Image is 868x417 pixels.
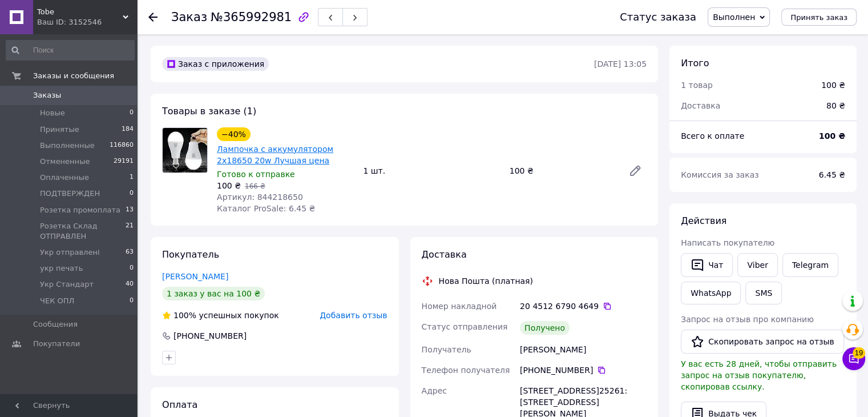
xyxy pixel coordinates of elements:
span: Действия [681,215,726,226]
span: Артикул: 844218650 [217,193,303,202]
span: 0 [130,296,134,306]
span: Статус отправления [422,322,508,331]
span: Новые [40,108,65,118]
span: 40 [126,279,134,290]
span: №365992981 [211,10,292,24]
input: Поиск [6,40,135,61]
div: [PHONE_NUMBER] [520,364,647,376]
span: 13 [126,205,134,215]
button: Чат [681,253,733,277]
div: [PHONE_NUMBER] [172,330,248,342]
span: Сообщения [33,319,78,330]
span: Заказ [171,10,207,24]
span: Каталог ProSale: 6.45 ₴ [217,204,315,213]
span: Телефон получателя [422,366,510,375]
button: Скопировать запрос на отзыв [681,330,844,354]
span: ПОДТВЕРЖДЕН [40,189,100,199]
div: Статус заказа [620,11,696,23]
div: 80 ₴ [819,93,852,118]
span: 100% [173,311,196,320]
span: Принятые [40,125,79,135]
span: Отмененные [40,157,90,167]
div: 1 шт. [358,163,504,179]
div: Получено [520,321,570,335]
span: Tobe [37,7,123,17]
span: 19 [853,347,865,359]
a: Лампочка с аккумулятором 2x18650 20w Лучшая цена [217,145,333,165]
b: 100 ₴ [819,131,845,141]
span: Укр Стандарт [40,279,94,290]
span: 6.45 ₴ [819,170,845,179]
div: 100 ₴ [821,79,845,91]
span: 29191 [114,157,134,167]
span: Комиссия за заказ [681,170,759,179]
span: Получатель [422,345,471,354]
span: Доставка [422,249,467,260]
span: Покупатель [162,249,219,260]
span: Выполненные [40,141,95,151]
span: Готово к отправке [217,170,295,179]
a: Telegram [782,253,838,277]
div: Ваш ID: 3152546 [37,17,137,27]
span: Запрос на отзыв про компанию [681,315,814,324]
button: SMS [745,282,782,304]
span: Адрес [422,386,447,395]
span: Доставка [681,101,720,110]
div: Нова Пошта (платная) [436,275,536,287]
span: 116860 [110,141,134,151]
span: укр печать [40,263,83,274]
span: 21 [126,221,134,242]
button: Чат с покупателем19 [842,347,865,370]
div: [PERSON_NAME] [518,339,649,360]
a: Viber [737,253,777,277]
span: 63 [126,247,134,258]
span: Розетка Склад ОТПРАВЛЕН [40,221,126,242]
a: WhatsApp [681,282,741,304]
span: У вас есть 28 дней, чтобы отправить запрос на отзыв покупателю, скопировав ссылку. [681,359,837,391]
span: 166 ₴ [245,182,265,190]
span: Всего к оплате [681,131,744,141]
time: [DATE] 13:05 [594,59,647,69]
span: Выполнен [713,13,755,22]
div: 100 ₴ [505,163,619,179]
span: 1 товар [681,81,713,90]
span: Заказы и сообщения [33,71,114,81]
div: Вернуться назад [148,11,158,23]
div: 1 заказ у вас на 100 ₴ [162,287,265,300]
a: [PERSON_NAME] [162,272,228,281]
span: Заказы [33,90,61,101]
span: 0 [130,189,134,199]
span: Товары в заказе (1) [162,106,256,117]
span: ЧЕК ОПЛ [40,296,74,306]
span: Добавить отзыв [320,311,387,320]
span: 0 [130,108,134,118]
div: успешных покупок [162,310,279,321]
span: Написать покупателю [681,238,774,247]
span: 184 [122,125,134,135]
div: −40% [217,127,251,141]
span: Принять заказ [790,13,847,22]
span: 0 [130,263,134,274]
span: Итого [681,58,709,69]
span: Оплаченные [40,173,89,183]
a: Редактировать [624,159,647,182]
div: Заказ с приложения [162,57,269,71]
span: Розетка промоплата [40,205,120,215]
span: 1 [130,173,134,183]
span: 100 ₴ [217,181,241,190]
span: Покупатели [33,339,80,349]
span: Оплата [162,399,197,410]
span: Номер накладной [422,302,497,311]
span: Укр отправлені [40,247,99,258]
div: 20 4512 6790 4649 [520,300,647,312]
img: Лампочка с аккумулятором 2x18650 20w Лучшая цена [163,128,207,173]
button: Принять заказ [781,9,857,26]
